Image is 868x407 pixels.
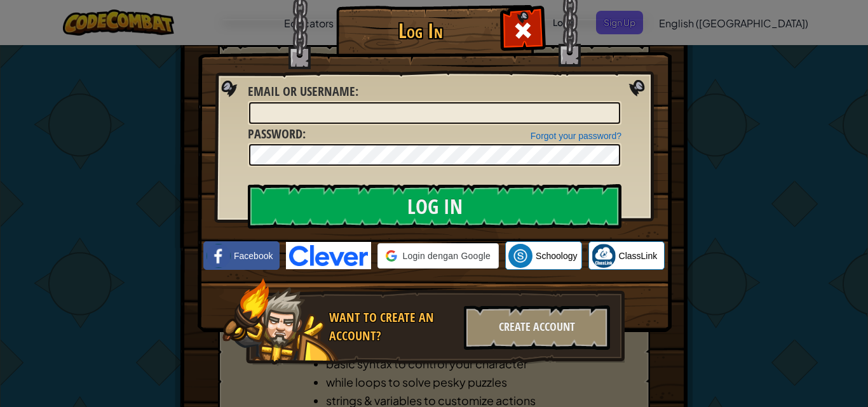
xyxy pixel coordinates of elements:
[402,250,491,262] span: Login dengan Google
[339,20,501,42] h1: Log In
[286,242,371,269] img: clever-logo-blue.png
[248,83,358,101] label: :
[508,244,532,268] img: schoology.png
[619,250,658,262] span: ClassLink
[329,309,456,345] div: Want to create an account?
[234,250,273,262] span: Facebook
[248,125,306,143] label: :
[248,125,302,142] span: Password
[531,131,621,141] a: Forgot your password?
[207,244,231,268] img: facebook_small.png
[536,250,577,262] span: Schoology
[248,83,355,100] span: Email or Username
[592,244,616,268] img: classlink-logo-small.png
[464,305,610,350] div: Create Account
[377,243,499,269] div: Login dengan Google
[248,184,621,229] input: Log In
